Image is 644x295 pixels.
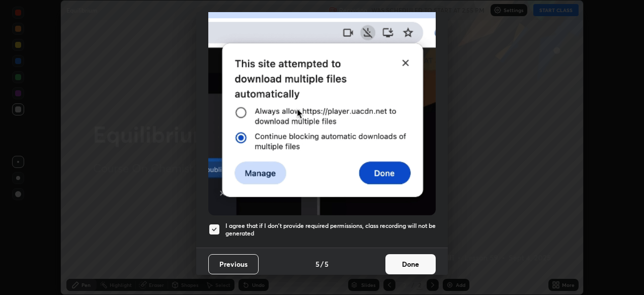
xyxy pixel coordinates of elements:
h5: I agree that if I don't provide required permissions, class recording will not be generated [225,222,436,238]
button: Done [385,254,436,274]
h4: 5 [315,259,319,269]
h4: 5 [325,259,329,269]
button: Previous [208,254,259,274]
h4: / [320,259,324,269]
